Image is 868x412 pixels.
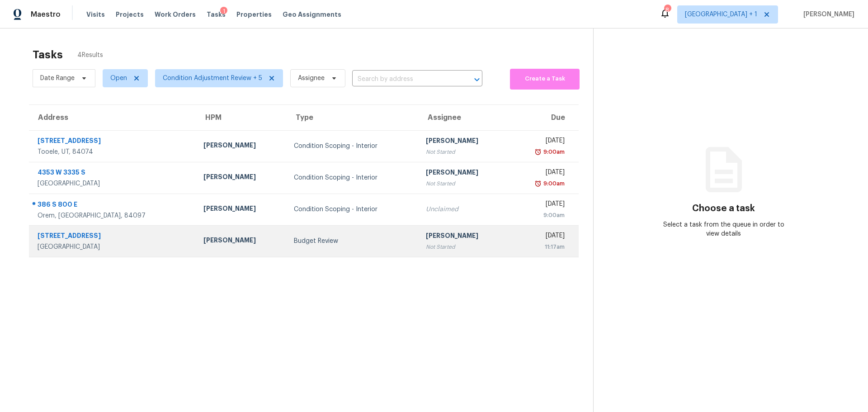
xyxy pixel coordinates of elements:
div: 8 [664,5,670,14]
span: Assignee [298,74,325,83]
span: 4 Results [77,51,103,60]
div: Not Started [426,147,502,156]
div: [GEOGRAPHIC_DATA] [38,179,189,188]
div: [DATE] [516,168,565,179]
span: Maestro [31,10,61,19]
div: Unclaimed [426,205,502,214]
span: [PERSON_NAME] [800,10,854,19]
div: 1 [220,7,227,16]
div: Condition Scoping - Interior [294,142,412,151]
div: Budget Review [294,237,412,246]
th: HPM [196,105,287,130]
span: Create a Task [514,74,575,84]
th: Assignee [419,105,509,130]
span: Condition Adjustment Review + 5 [163,74,262,83]
div: 4353 W 3335 S [38,168,189,179]
div: [STREET_ADDRESS] [38,136,189,147]
div: Orem, [GEOGRAPHIC_DATA], 84097 [38,211,189,220]
span: Work Orders [155,10,196,19]
span: Visits [86,10,105,19]
h3: Choose a task [692,204,755,213]
h2: Tasks [33,50,63,59]
div: [PERSON_NAME] [203,204,279,215]
div: [PERSON_NAME] [426,168,502,179]
div: [PERSON_NAME] [426,136,502,147]
div: [DATE] [516,199,565,211]
div: [PERSON_NAME] [203,172,279,184]
th: Address [29,105,196,130]
div: Select a task from the queue in order to view details [659,220,789,238]
th: Due [509,105,579,130]
div: [PERSON_NAME] [203,236,279,247]
span: [GEOGRAPHIC_DATA] + 1 [685,10,757,19]
span: Tasks [207,11,226,18]
div: Condition Scoping - Interior [294,173,412,182]
div: [PERSON_NAME] [426,231,502,242]
div: 9:00am [542,179,565,188]
div: 9:00am [542,147,565,156]
div: 386 S 800 E [38,200,189,211]
div: [PERSON_NAME] [203,141,279,152]
div: [GEOGRAPHIC_DATA] [38,242,189,251]
div: Tooele, UT, 84074 [38,147,189,156]
span: Geo Assignments [283,10,341,19]
button: Create a Task [510,69,580,90]
img: Overdue Alarm Icon [534,147,542,156]
span: Open [110,74,127,83]
img: Overdue Alarm Icon [534,179,542,188]
span: Date Range [40,74,75,83]
div: Condition Scoping - Interior [294,205,412,214]
button: Open [471,73,483,86]
div: 9:00am [516,211,565,220]
div: [DATE] [516,231,565,242]
input: Search by address [352,72,457,86]
span: Properties [236,10,272,19]
div: Not Started [426,242,502,251]
div: 11:17am [516,242,565,251]
div: [STREET_ADDRESS] [38,231,189,242]
div: Not Started [426,179,502,188]
span: Projects [116,10,144,19]
div: [DATE] [516,136,565,147]
th: Type [287,105,419,130]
